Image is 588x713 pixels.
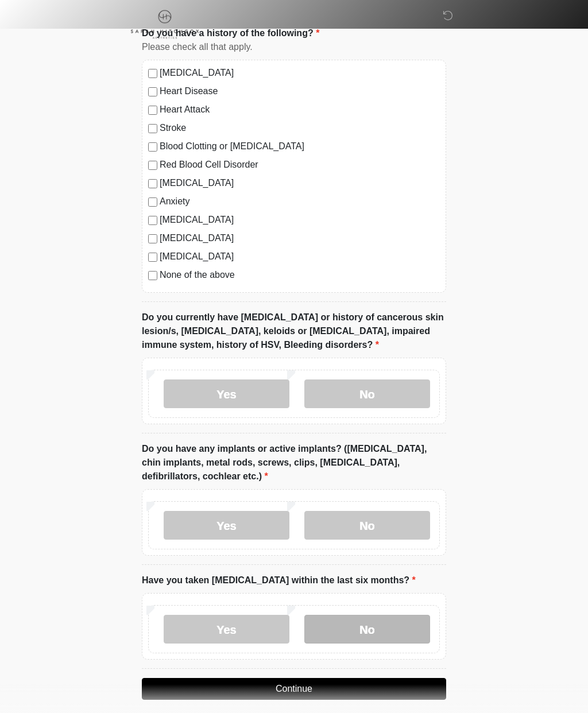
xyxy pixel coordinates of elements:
input: Anxiety [148,197,157,207]
label: Do you currently have [MEDICAL_DATA] or history of cancerous skin lesion/s, [MEDICAL_DATA], keloi... [142,311,446,352]
label: Do you have any implants or active implants? ([MEDICAL_DATA], chin implants, metal rods, screws, ... [142,442,446,483]
input: Heart Disease [148,87,157,96]
label: None of the above [160,268,440,282]
label: [MEDICAL_DATA] [160,231,440,245]
img: Sarah Hitchcox Aesthetics Logo [130,9,199,39]
label: [MEDICAL_DATA] [160,66,440,80]
label: Heart Disease [160,84,440,98]
label: Red Blood Cell Disorder [160,158,440,172]
label: Yes [164,379,289,408]
label: Have you taken [MEDICAL_DATA] within the last six months? [142,573,416,587]
label: Yes [164,511,289,540]
input: [MEDICAL_DATA] [148,216,157,225]
label: [MEDICAL_DATA] [160,213,440,227]
label: No [304,511,430,540]
input: Red Blood Cell Disorder [148,161,157,170]
label: No [304,379,430,408]
label: [MEDICAL_DATA] [160,176,440,190]
input: [MEDICAL_DATA] [148,253,157,262]
input: Heart Attack [148,106,157,115]
input: [MEDICAL_DATA] [148,179,157,188]
input: None of the above [148,271,157,280]
input: [MEDICAL_DATA] [148,234,157,243]
input: Stroke [148,124,157,133]
label: Yes [164,615,289,644]
label: Heart Attack [160,103,440,117]
label: [MEDICAL_DATA] [160,250,440,263]
label: No [304,615,430,644]
button: Continue [142,678,446,700]
label: Blood Clotting or [MEDICAL_DATA] [160,139,440,153]
input: [MEDICAL_DATA] [148,69,157,78]
input: Blood Clotting or [MEDICAL_DATA] [148,142,157,152]
label: Anxiety [160,195,440,208]
label: Stroke [160,121,440,135]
